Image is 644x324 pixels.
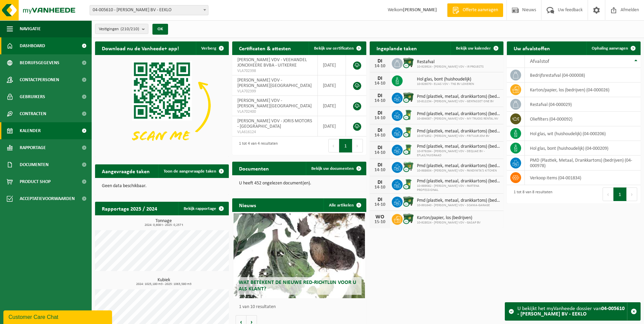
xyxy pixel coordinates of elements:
[232,162,276,175] h2: Documenten
[627,187,637,201] button: Next
[417,65,484,69] span: 10-929924 - [PERSON_NAME] VDV - IR PROJECTS
[152,24,168,35] button: OK
[239,181,359,186] p: U heeft 452 ongelezen document(en).
[98,219,229,227] h3: Tonnage
[417,129,500,134] span: Pmd (plastiek, metaal, drankkartons) (bedrijven)
[373,58,387,64] div: DI
[373,128,387,133] div: DI
[339,139,352,152] button: 1
[447,3,503,17] a: Offerte aanvragen
[121,27,139,31] count: (210/210)
[352,139,363,152] button: Next
[239,280,356,292] span: Wat betekent de nieuwe RED-richtlijn voor u als klant?
[592,46,628,51] span: Ophaling aanvragen
[373,202,387,207] div: 14-10
[237,57,307,68] span: [PERSON_NAME] VDV - VEEHANDEL JONCKHEERE BVBA - UITKERKE
[403,213,414,224] img: WB-1100-CU
[20,156,49,173] span: Documenten
[525,83,641,97] td: karton/papier, los (bedrijven) (04-000026)
[417,94,500,100] span: Pmd (plastiek, metaal, drankkartons) (bedrijven)
[525,126,641,141] td: hol glas, wit (huishoudelijk) (04-000206)
[373,110,387,116] div: DI
[20,71,59,88] span: Contactpersonen
[603,187,613,201] button: Previous
[201,46,216,51] span: Verberg
[373,93,387,98] div: DI
[318,116,346,137] td: [DATE]
[20,173,51,190] span: Product Shop
[403,161,414,173] img: WB-0770-CU
[98,223,229,227] span: 2024: 0,608 t - 2025: 0,257 t
[417,184,500,192] span: 10-989082 - [PERSON_NAME] VDV - PARTENA PROFESSIONAL
[403,7,437,13] strong: [PERSON_NAME]
[239,305,363,309] p: 1 van 10 resultaten
[417,163,500,169] span: Pmd (plastiek, metaal, drankkartons) (bedrijven)
[417,169,500,173] span: 10-988604 - [PERSON_NAME] VDV - PANDINITA'S KITCHEN
[237,109,312,114] span: VLA702400
[373,168,387,173] div: 14-10
[178,202,228,215] a: Bekijk rapportage
[98,278,229,286] h3: Kubiek
[403,92,414,103] img: WB-1100-CU
[417,149,500,158] span: 10-979284 - [PERSON_NAME] VDV - DEQUAE BV - EFLAS/HUISRAAD
[196,41,228,55] button: Verberg
[236,138,278,153] div: 1 tot 4 van 4 resultaten
[20,122,41,139] span: Kalender
[99,24,139,34] span: Vestigingen
[517,303,627,320] div: U bekijkt het myVanheede dossier van
[525,156,641,170] td: PMD (Plastiek, Metaal, Drankkartons) (bedrijven) (04-000978)
[90,5,208,15] span: 04-005610 - ELIAS VANDEVOORDE BV - EEKLO
[373,162,387,168] div: DI
[373,185,387,190] div: 14-10
[373,220,387,224] div: 15-10
[417,221,481,225] span: 10-928024 - [PERSON_NAME] VDV - GASAP BV
[20,37,45,54] span: Dashboard
[311,166,354,171] span: Bekijk uw documenten
[525,68,641,83] td: bedrijfsrestafval (04-000008)
[613,187,627,201] button: 1
[417,144,500,149] span: Pmd (plastiek, metaal, drankkartons) (bedrijven)
[403,126,414,138] img: WB-0240-CU
[417,203,500,208] span: 10-991640 - [PERSON_NAME] VDV - SCANIA-GARAGE
[318,96,346,116] td: [DATE]
[510,187,552,202] div: 1 tot 8 van 8 resultaten
[306,162,366,175] a: Bekijk uw documenten
[370,41,424,55] h2: Ingeplande taken
[3,309,113,324] iframe: chat widget
[373,81,387,86] div: 14-10
[417,100,500,104] span: 10-812234 - [PERSON_NAME] VDV - GENTASSET ONE BV
[525,97,641,112] td: restafval (04-000029)
[417,82,474,86] span: 10-926070 - ELIAS VDV - TNS BV LOKEREN
[373,150,387,155] div: 14-10
[507,41,557,55] h2: Uw afvalstoffen
[237,98,312,109] span: [PERSON_NAME] VDV - [PERSON_NAME][GEOGRAPHIC_DATA]
[417,179,500,184] span: Pmd (plastiek, metaal, drankkartons) (bedrijven)
[314,46,354,51] span: Bekijk uw certificaten
[373,133,387,138] div: 14-10
[318,75,346,96] td: [DATE]
[95,164,157,178] h2: Aangevraagde taken
[237,68,312,74] span: VLA702398
[95,202,164,215] h2: Rapportage 2025 / 2024
[403,109,414,121] img: WB-0240-CU
[234,213,365,298] a: Wat betekent de nieuwe RED-richtlijn voor u als klant?
[232,198,263,212] h2: Nieuws
[417,215,481,221] span: Karton/papier, los (bedrijven)
[98,283,229,286] span: 2024: 1025,180 m3 - 2025: 1063,580 m3
[20,105,46,122] span: Contracten
[95,41,186,55] h2: Download nu de Vanheede+ app!
[530,59,549,64] span: Afvalstof
[20,54,59,71] span: Bedrijfsgegevens
[417,111,500,117] span: Pmd (plastiek, metaal, drankkartons) (bedrijven)
[373,180,387,185] div: DI
[450,41,503,55] a: Bekijk uw kalender
[20,88,45,105] span: Gebruikers
[102,184,222,188] p: Geen data beschikbaar.
[324,198,366,212] a: Alle artikelen
[164,169,216,174] span: Toon de aangevraagde taken
[20,190,75,207] span: Acceptatievoorwaarden
[90,5,208,15] span: 04-005610 - ELIAS VANDEVOORDE BV - EEKLO
[525,112,641,126] td: oliefilters (04-000092)
[20,139,46,156] span: Rapportage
